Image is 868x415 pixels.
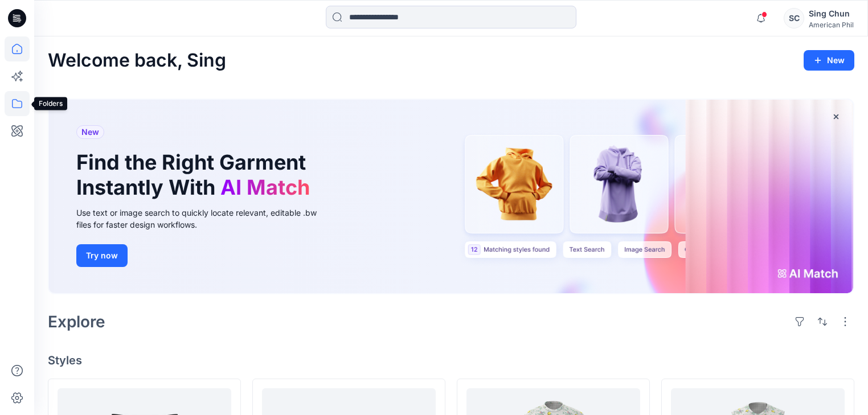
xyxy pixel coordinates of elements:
h2: Explore [48,313,105,331]
button: New [804,50,854,71]
h1: Find the Right Garment Instantly With [76,150,316,199]
div: Sing Chun [809,7,854,20]
div: SC [784,8,804,28]
div: American Phil [809,20,854,29]
h2: Welcome back, Sing [48,50,226,71]
div: Use text or image search to quickly locate relevant, editable .bw files for faster design workflows. [76,207,333,231]
button: Try now [76,244,128,267]
span: AI Match [220,175,310,200]
span: New [81,125,99,139]
h4: Styles [48,354,854,367]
